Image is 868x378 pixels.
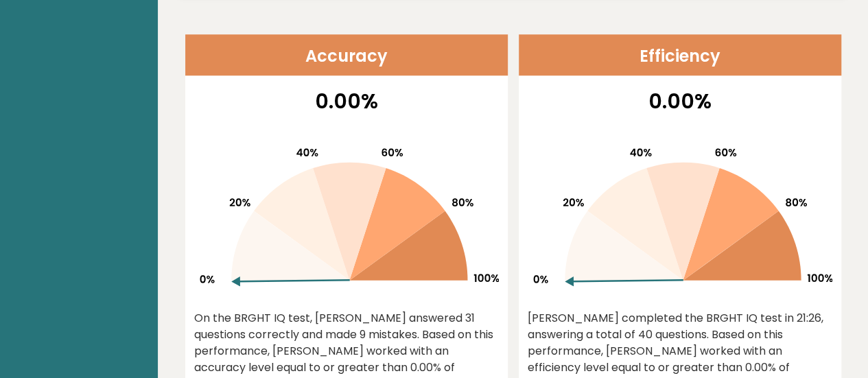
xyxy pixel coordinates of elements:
[185,34,508,75] header: Accuracy
[519,34,841,75] header: Efficiency
[194,86,499,117] p: 0.00%
[528,86,832,117] p: 0.00%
